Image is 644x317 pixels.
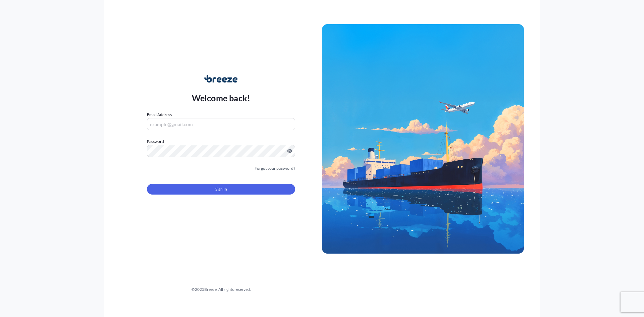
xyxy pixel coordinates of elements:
[120,286,322,293] div: © 2025 Breeze. All rights reserved.
[147,111,172,118] label: Email Address
[147,118,295,130] input: example@gmail.com
[215,186,227,193] span: Sign In
[255,165,295,172] a: Forgot your password?
[287,148,292,154] button: Show password
[147,138,295,145] label: Password
[322,24,524,254] img: Ship illustration
[192,93,251,103] p: Welcome back!
[147,184,295,195] button: Sign In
